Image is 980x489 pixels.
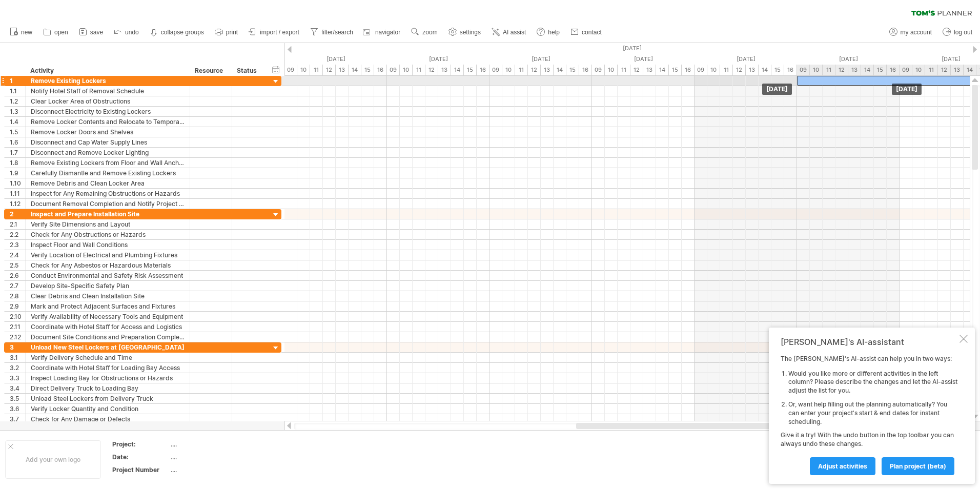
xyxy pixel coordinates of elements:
div: 16 [374,65,387,75]
div: Disconnect and Cap Water Supply Lines [31,137,185,147]
a: log out [940,26,975,39]
div: Coordinate with Hotel Staff for Access and Logistics [31,322,185,332]
div: 2.5 [10,260,25,270]
div: 10 [297,65,310,75]
div: 11 [618,65,630,75]
div: Inspect and Prepare Installation Site [31,209,185,219]
div: 12 [528,65,541,75]
div: 10 [502,65,515,75]
div: Notify Hotel Staff of Removal Schedule [31,86,185,96]
div: Verify Site Dimensions and Layout [31,219,185,229]
a: AI assist [489,26,529,39]
div: Friday, 5 September 2025 [592,54,695,65]
a: print [212,26,241,39]
div: 13 [643,65,656,75]
div: Coordinate with Hotel Staff for Loading Bay Access [31,363,185,373]
div: Inspect Floor and Wall Conditions [31,240,185,250]
a: collapse groups [147,26,207,39]
span: save [90,29,103,36]
div: 1 [10,76,25,86]
div: 3.5 [10,394,25,403]
div: Clear Debris and Clean Installation Site [31,291,185,301]
span: import / export [260,29,299,36]
div: Project: [112,440,169,449]
div: Thursday, 4 September 2025 [489,54,592,65]
div: 2.4 [10,250,25,260]
a: my account [887,26,935,39]
div: 15 [361,65,374,75]
a: new [7,26,35,39]
div: 13 [848,65,861,75]
div: 13 [541,65,554,75]
div: 16 [579,65,592,75]
div: 10 [605,65,618,75]
div: Clear Locker Area of Obstructions [31,96,185,106]
div: 11 [413,65,425,75]
div: Direct Delivery Truck to Loading Bay [31,383,185,393]
a: undo [111,26,142,39]
div: Document Removal Completion and Notify Project Manager [31,199,185,209]
div: 16 [477,65,489,75]
div: Tuesday, 2 September 2025 [284,54,387,65]
div: 2 [10,209,25,219]
div: Remove Existing Lockers [31,76,185,86]
div: .... [171,440,257,449]
a: navigator [361,26,403,39]
span: plan project (beta) [890,462,946,470]
div: 1.8 [10,158,25,168]
div: Carefully Dismantle and Remove Existing Lockers [31,168,185,178]
div: [PERSON_NAME]'s AI-assistant [781,337,957,347]
div: 10 [912,65,925,75]
div: 11 [925,65,938,75]
a: save [76,26,106,39]
div: Add your own logo [5,440,101,479]
div: 09 [900,65,912,75]
div: 12 [630,65,643,75]
a: contact [568,26,605,39]
strong: collapse groups [161,29,204,36]
div: Wednesday, 3 September 2025 [387,54,489,65]
div: Verify Availability of Necessary Tools and Equipment [31,312,185,321]
div: Check for Any Asbestos or Hazardous Materials [31,260,185,270]
div: Remove Locker Doors and Shelves [31,127,185,137]
div: 1.1 [10,86,25,96]
div: 15 [669,65,682,75]
div: 12 [938,65,951,75]
div: 2.1 [10,219,25,229]
span: open [54,29,68,36]
div: 09 [695,65,707,75]
div: 10 [810,65,823,75]
div: Remove Debris and Clean Locker Area [31,178,185,188]
div: 12 [835,65,848,75]
div: Remove Locker Contents and Relocate to Temporary Storage [31,117,185,127]
div: 1.6 [10,137,25,147]
span: navigator [375,29,400,36]
a: help [534,26,563,39]
div: Unload Steel Lockers from Delivery Truck [31,394,185,403]
span: log out [954,29,972,36]
div: 16 [784,65,797,75]
a: Adjust activities [810,457,875,475]
span: filter/search [321,29,353,36]
a: filter/search [308,26,356,39]
div: Sunday, 7 September 2025 [797,54,900,65]
span: zoom [422,29,437,36]
div: 16 [887,65,900,75]
div: Conduct Environmental and Safety Risk Assessment [31,271,185,280]
li: Would you like more or different activities in the left column? Please describe the changes and l... [788,370,957,395]
div: 14 [861,65,874,75]
div: .... [171,453,257,461]
div: 2.3 [10,240,25,250]
div: 12 [733,65,746,75]
div: 3.2 [10,363,25,373]
div: 12 [425,65,438,75]
span: Adjust activities [818,462,867,470]
div: 11 [720,65,733,75]
div: Check for Any Obstructions or Hazards [31,230,185,239]
div: 11 [310,65,323,75]
div: 10 [707,65,720,75]
div: 2.6 [10,271,25,280]
div: 15 [566,65,579,75]
div: The [PERSON_NAME]'s AI-assist can help you in two ways: Give it a try! With the undo button in th... [781,355,957,475]
div: 15 [874,65,887,75]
